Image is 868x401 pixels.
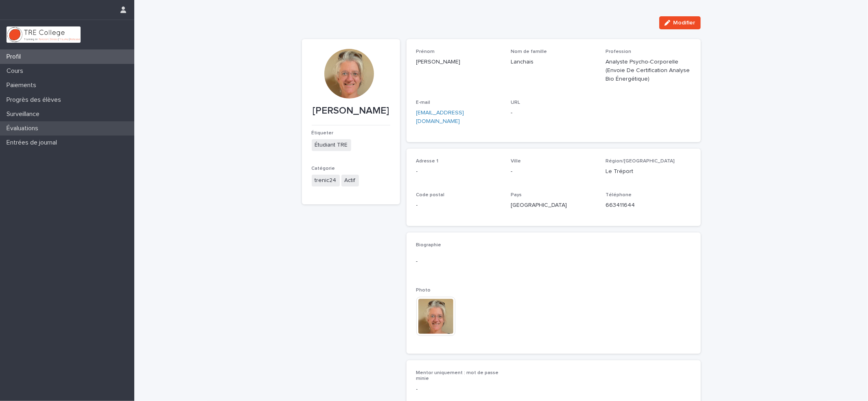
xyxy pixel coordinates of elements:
[416,202,418,208] font: -
[7,82,36,88] font: Paiements
[416,288,431,293] font: Photo
[7,68,23,74] font: Cours
[312,166,335,171] font: Catégorie
[7,111,39,117] font: Surveillance
[416,259,418,264] font: -
[511,202,567,208] font: [GEOGRAPHIC_DATA]
[7,96,61,103] font: Progrès des élèves
[315,142,348,148] font: Étudiant TRE
[511,100,520,105] font: URL
[511,59,533,65] font: Lanchais
[313,106,389,116] font: [PERSON_NAME]
[416,100,431,105] font: E-mail
[511,159,521,164] font: Ville
[416,59,461,65] font: [PERSON_NAME]
[345,177,356,183] font: Actif
[7,53,21,60] font: Profil
[416,370,499,381] font: Mentor uniquement : mot de passe minie
[673,20,695,26] font: Modifier
[606,193,632,197] font: Téléphone
[511,49,547,54] font: Nom de famille
[416,49,435,54] font: Prénom
[312,131,334,136] font: Étiqueter
[659,16,701,29] button: Modifier
[511,193,522,197] font: Pays
[606,159,675,164] font: Région/[GEOGRAPHIC_DATA]
[606,169,633,174] font: Le Tréport
[416,110,464,124] a: [EMAIL_ADDRESS][DOMAIN_NAME]
[416,169,418,174] font: -
[416,193,445,197] font: Code postal
[7,125,38,131] font: Évaluations
[511,169,512,174] font: -
[606,59,691,82] font: Analyste Psycho-Corporelle (Envoie De Certification Analyse Bio Énergétique)
[416,243,442,248] font: Biographie
[511,110,512,116] font: -
[416,386,418,392] font: -
[7,139,57,146] font: Entrées de journal
[606,49,631,54] font: Profession
[606,202,635,208] a: 663411644
[416,159,439,164] font: Adresse 1
[315,177,337,183] font: trenic24
[7,26,81,43] img: L01RLPSrRaOWR30Oqb5K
